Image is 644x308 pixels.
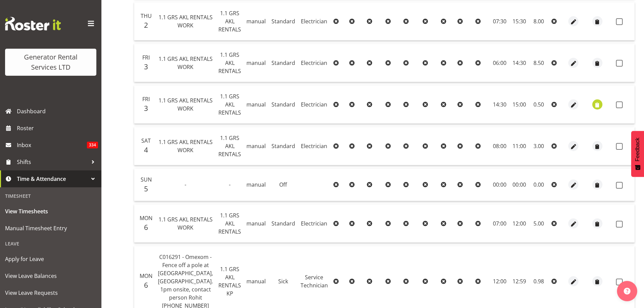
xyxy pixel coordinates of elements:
[218,134,241,158] span: 1.1 GRS AKL RENTALS
[529,86,549,124] td: 0.50
[5,17,61,30] img: Rosterit website logo
[510,127,529,165] td: 11:00
[529,2,549,41] td: 8.00
[631,131,644,177] button: Feedback - Show survey
[490,127,510,165] td: 08:00
[269,169,298,201] td: Off
[301,274,328,289] span: Service Technician
[246,101,266,108] span: manual
[635,138,641,161] span: Feedback
[12,52,90,72] div: Generator Rental Services LTD
[301,220,327,227] span: Electrician
[87,142,98,148] span: 334
[510,2,529,41] td: 15:30
[2,220,100,237] a: Manual Timesheet Entry
[159,138,213,154] span: 1.1 GRS AKL RENTALS WORK
[246,142,266,150] span: manual
[185,181,186,188] span: -
[5,223,96,233] span: Manual Timesheet Entry
[490,86,510,124] td: 14:30
[510,44,529,82] td: 14:30
[2,284,100,301] a: View Leave Requests
[144,62,148,71] span: 3
[140,214,152,222] span: Mon
[269,44,298,82] td: Standard
[141,137,151,144] span: Sat
[2,267,100,284] a: View Leave Balances
[490,205,510,243] td: 07:00
[529,127,549,165] td: 3.00
[246,220,266,227] span: manual
[246,18,266,25] span: manual
[144,222,148,232] span: 6
[229,181,231,188] span: -
[159,216,213,231] span: 1.1 GRS AKL RENTALS WORK
[529,44,549,82] td: 8.50
[5,206,96,216] span: View Timesheets
[17,157,88,167] span: Shifts
[490,2,510,41] td: 07:30
[17,106,98,116] span: Dashboard
[140,272,152,280] span: Mon
[529,169,549,201] td: 0.00
[269,205,298,243] td: Standard
[218,93,241,116] span: 1.1 GRS AKL RENTALS
[246,278,266,285] span: manual
[2,203,100,220] a: View Timesheets
[510,205,529,243] td: 12:00
[218,212,241,235] span: 1.1 GRS AKL RENTALS
[159,55,213,71] span: 1.1 GRS AKL RENTALS WORK
[144,20,148,30] span: 2
[144,280,148,290] span: 6
[218,51,241,75] span: 1.1 GRS AKL RENTALS
[301,59,327,67] span: Electrician
[246,181,266,188] span: manual
[490,169,510,201] td: 00:00
[141,176,152,183] span: Sun
[529,205,549,243] td: 5.00
[301,101,327,108] span: Electrician
[269,127,298,165] td: Standard
[142,95,150,103] span: Fri
[144,103,148,113] span: 3
[269,86,298,124] td: Standard
[2,189,100,203] div: Timesheet
[142,54,150,61] span: Fri
[2,237,100,251] div: Leave
[624,288,630,294] img: help-xxl-2.png
[269,2,298,41] td: Standard
[246,59,266,67] span: manual
[144,145,148,155] span: 4
[5,288,96,298] span: View Leave Requests
[17,140,87,150] span: Inbox
[490,44,510,82] td: 06:00
[141,12,152,20] span: Thu
[159,97,213,112] span: 1.1 GRS AKL RENTALS WORK
[510,169,529,201] td: 00:00
[218,9,241,33] span: 1.1 GRS AKL RENTALS
[17,123,98,133] span: Roster
[510,86,529,124] td: 15:00
[301,142,327,150] span: Electrician
[5,254,96,264] span: Apply for Leave
[159,14,213,29] span: 1.1 GRS AKL RENTALS WORK
[5,271,96,281] span: View Leave Balances
[144,184,148,193] span: 5
[17,174,88,184] span: Time & Attendance
[218,265,241,297] span: 1.1 GRS AKL RENTALS KP
[301,18,327,25] span: Electrician
[2,251,100,267] a: Apply for Leave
